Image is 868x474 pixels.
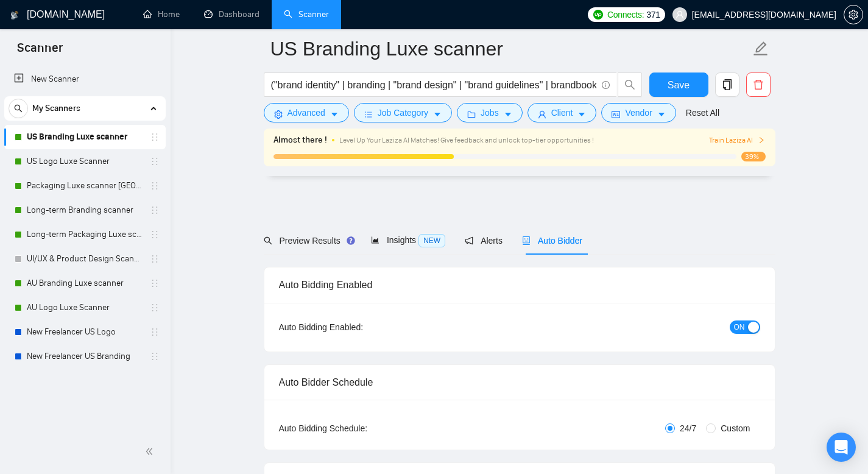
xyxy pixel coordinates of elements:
a: Long-term Packaging Luxe scanner [27,222,143,247]
input: Search Freelance Jobs... [271,77,596,93]
span: Almost there ! [273,133,327,147]
span: My Scanners [32,96,80,121]
a: AU Logo Luxe Scanner [27,295,143,320]
span: user [538,110,546,119]
a: UI/UX & Product Design Scanner [27,247,143,271]
span: holder [150,278,160,288]
span: Client [551,106,573,119]
img: logo [10,5,19,25]
span: notification [465,236,473,245]
a: New Freelancer US Logo [27,320,143,344]
span: holder [150,303,160,313]
span: edit [753,41,769,57]
button: delete [746,73,771,97]
button: setting [844,5,863,24]
li: New Scanner [4,67,166,91]
button: search [9,99,28,118]
div: Auto Bidding Schedule: [279,422,439,435]
a: New Scanner [14,67,156,91]
span: Jobs [481,106,499,119]
span: holder [150,157,160,166]
span: holder [150,327,160,337]
div: Open Intercom Messenger [827,433,856,462]
a: dashboardDashboard [204,9,259,19]
span: 371 [646,8,660,21]
a: searchScanner [284,9,329,19]
span: right [758,136,765,144]
button: idcardVendorcaret-down [601,103,676,122]
div: Auto Bidding Enabled: [279,320,439,334]
span: holder [150,132,160,142]
span: caret-down [433,110,442,119]
span: Connects: [607,8,644,21]
button: search [618,73,642,97]
span: idcard [612,110,620,119]
span: Save [668,77,690,93]
span: setting [274,110,283,119]
span: holder [150,205,160,215]
span: caret-down [504,110,512,119]
span: search [9,104,27,113]
span: Job Category [378,106,428,119]
span: Auto Bidder [522,236,582,246]
span: delete [747,79,770,90]
button: Save [649,73,708,97]
span: caret-down [330,110,339,119]
a: US Branding Luxe scanner [27,125,143,149]
span: Advanced [288,106,325,119]
span: Alerts [465,236,503,246]
a: Packaging Luxe scanner [GEOGRAPHIC_DATA] [27,174,143,198]
span: Custom [716,422,755,435]
span: Scanner [7,39,72,65]
a: US Logo Luxe Scanner [27,149,143,174]
img: upwork-logo.png [593,10,603,19]
button: copy [715,73,739,97]
a: homeHome [143,9,180,19]
span: 24/7 [675,422,701,435]
span: setting [844,10,863,19]
div: Tooltip anchor [345,235,356,246]
button: barsJob Categorycaret-down [354,103,452,122]
span: copy [716,79,739,90]
span: 39% [741,152,766,161]
span: holder [150,181,160,191]
span: holder [150,230,160,239]
span: caret-down [577,110,586,119]
span: ON [734,320,745,334]
span: Vendor [625,106,652,119]
button: userClientcaret-down [528,103,597,122]
span: holder [150,254,160,264]
span: info-circle [602,81,610,89]
a: AU Branding Luxe scanner [27,271,143,295]
span: double-left [145,445,157,458]
span: search [618,79,641,90]
a: Reset All [686,106,719,119]
span: search [264,236,272,245]
button: folderJobscaret-down [457,103,523,122]
button: Train Laziza AI [709,135,765,146]
button: settingAdvancedcaret-down [264,103,349,122]
div: Auto Bidding Enabled [279,267,760,302]
span: Insights [371,235,445,245]
span: area-chart [371,236,379,244]
span: caret-down [657,110,666,119]
a: Long-term Branding scanner [27,198,143,222]
span: folder [467,110,476,119]
span: Level Up Your Laziza AI Matches! Give feedback and unlock top-tier opportunities ! [339,136,594,144]
span: NEW [418,234,445,247]
input: Scanner name... [270,34,750,64]
span: holder [150,352,160,361]
div: Auto Bidder Schedule [279,365,760,400]
span: bars [364,110,373,119]
a: setting [844,10,863,19]
span: Preview Results [264,236,351,246]
span: robot [522,236,531,245]
span: user [676,10,684,19]
a: New Freelancer US Branding [27,344,143,369]
li: My Scanners [4,96,166,369]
